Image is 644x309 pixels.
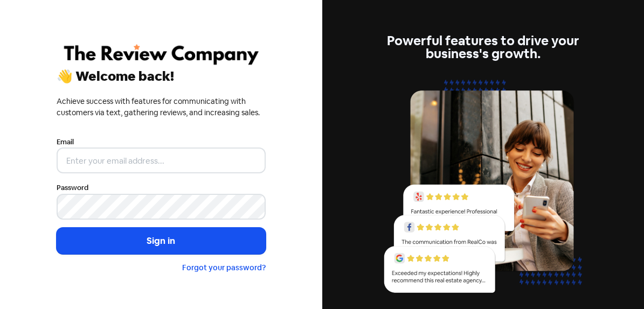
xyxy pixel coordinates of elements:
div: Powerful features to drive your business's growth. [378,34,587,60]
button: Sign in [57,228,266,255]
img: reviews [378,73,587,305]
label: Password [57,182,88,193]
input: Enter your email address... [57,148,266,173]
a: Forgot your password? [182,263,266,272]
div: 👋 Welcome back! [57,70,266,83]
label: Email [57,137,74,148]
div: Achieve success with features for communicating with customers via text, gathering reviews, and i... [57,96,266,118]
